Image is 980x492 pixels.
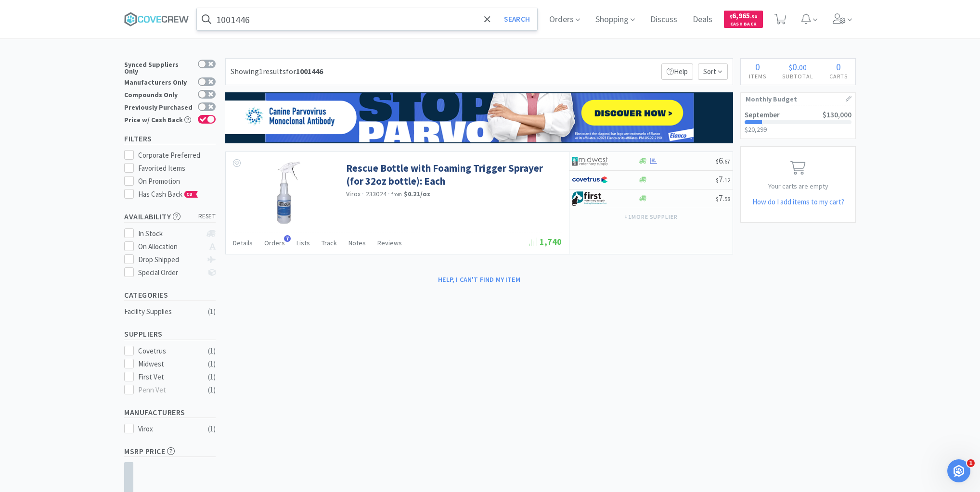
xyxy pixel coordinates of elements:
[208,345,216,357] div: ( 1 )
[689,15,716,24] a: Deals
[774,72,821,81] h4: Subtotal
[15,315,23,323] button: Emoji picker
[497,8,537,30] button: Search
[231,65,323,78] div: Showing 1 results
[225,92,733,143] img: afd4a68a341e40a49ede32e5fd45c4a0.png
[529,236,562,247] span: 1,740
[42,238,177,266] div: No problem. I ordered direct from [GEOGRAPHIC_DATA] ([GEOGRAPHIC_DATA])
[185,191,194,197] span: CB
[15,171,150,218] div: So it does not appear that item is listed on their site at all currently which is why we are unab...
[8,165,158,224] div: So it does not appear that item is listed on their site at all currently which is why we are unab...
[619,210,683,224] button: +1more supplier
[61,315,69,323] button: Start recording
[208,358,216,370] div: ( 1 )
[716,155,730,166] span: 6
[264,239,285,247] span: Orders
[8,51,158,120] div: It does not appear Covetrus has that item for sale at this time. You can reach out to them at [PH...
[138,228,202,240] div: In Stock
[46,315,53,323] button: Upload attachment
[138,358,198,370] div: Midwest
[750,13,757,20] span: . 50
[366,189,387,198] span: 233024
[8,295,184,311] textarea: Message…
[391,191,402,198] span: from
[124,446,216,457] h5: MSRP Price
[296,66,323,76] strong: 1001446
[47,5,81,12] h1: Operator
[138,189,198,199] span: Has Cash Back
[746,93,851,105] h1: Monthly Budget
[124,306,202,317] div: Facility Supplies
[297,239,310,247] span: Lists
[208,384,216,396] div: ( 1 )
[284,235,291,242] span: 7
[198,212,216,222] span: reset
[169,4,186,21] div: Close
[755,61,760,73] span: 0
[821,72,855,81] h4: Carts
[8,51,185,127] div: Eden says…
[165,311,181,327] button: Send a message…
[149,28,177,38] div: via Tenor
[730,13,732,20] span: $
[35,127,185,158] div: Ok, that's what I thought but there is usually a red truck
[723,177,730,184] span: . 12
[27,5,43,21] img: Profile image for Operator
[35,232,185,272] div: No problem. I ordered direct from [GEOGRAPHIC_DATA] ([GEOGRAPHIC_DATA])
[8,165,185,232] div: Eden says…
[233,239,253,247] span: Details
[138,345,198,357] div: Covetrus
[723,158,730,165] span: . 67
[124,328,216,340] h5: Suppliers
[404,189,431,198] strong: $0.21 / oz
[257,162,320,224] img: 0d7c33d6a38d4e1c94662fc587518040_196760.jpeg
[124,211,216,222] h5: Availability
[138,176,216,187] div: On Promotion
[716,195,719,202] span: $
[774,62,821,72] div: .
[138,423,198,435] div: Virox
[661,63,693,80] p: Help
[572,191,608,206] img: 67d67680309e4a0bb49a5ff0391dcc42_6.png
[138,371,198,383] div: First Vet
[792,61,797,73] span: 0
[8,272,185,301] div: Wendy says…
[322,239,337,247] span: Track
[346,189,361,198] a: Virox
[138,267,202,278] div: Special Order
[138,384,198,396] div: Penn Vet
[362,189,364,198] span: ·
[208,306,216,317] div: ( 1 )
[124,77,193,86] div: Manufacturers Only
[208,371,216,383] div: ( 1 )
[151,4,169,22] button: Home
[140,278,177,288] div: Thank you.
[741,196,855,208] h5: How do I add items to my cart?
[572,173,608,187] img: 77fca1acd8b6420a9015268ca798ef17_1.png
[124,407,216,418] h5: Manufacturers
[138,254,202,265] div: Drop Shipped
[124,290,216,301] h5: Categories
[42,133,177,152] div: Ok, that's what I thought but there is usually a red truck
[432,271,526,288] button: Help, I can't find my item
[789,63,792,72] span: $
[15,57,150,114] div: It does not appear Covetrus has that item for sale at this time. You can reach out to them at [PH...
[698,63,728,80] span: Sort
[947,459,970,482] iframe: Intercom live chat
[646,15,681,24] a: Discuss
[286,66,323,76] span: for
[741,72,774,81] h4: Items
[124,60,193,75] div: Synced Suppliers Only
[388,189,390,198] span: ·
[716,174,730,185] span: 7
[730,22,757,28] span: Cash Back
[138,150,216,161] div: Corporate Preferred
[745,125,767,134] span: $20,299
[8,232,185,273] div: Wendy says…
[8,127,185,165] div: Wendy says…
[716,177,719,184] span: $
[124,102,193,111] div: Previously Purchased
[723,195,730,202] span: . 58
[724,6,763,32] a: $6,965.50Cash Back
[138,163,216,174] div: Favorited Items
